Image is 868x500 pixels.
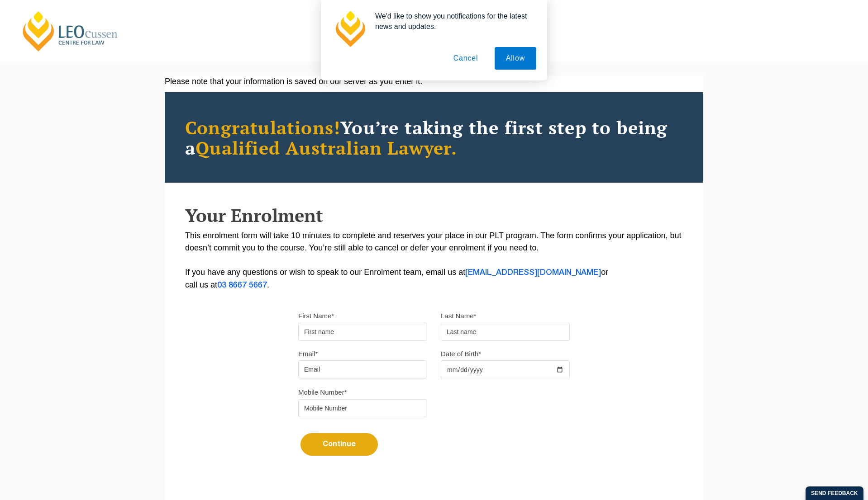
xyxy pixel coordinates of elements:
label: Mobile Number* [298,388,347,397]
h2: You’re taking the first step to being a [185,117,683,158]
label: Last Name* [441,311,476,321]
span: Congratulations! [185,115,340,139]
label: Date of Birth* [441,349,481,358]
input: Email [298,360,427,378]
button: Allow [495,47,536,70]
a: 03 8667 5667 [217,282,267,289]
h2: Your Enrolment [185,205,683,225]
img: notification icon [332,11,368,47]
label: First Name* [298,311,334,321]
button: Cancel [442,47,490,70]
input: Last name [441,323,570,341]
p: This enrolment form will take 10 minutes to complete and reserves your place in our PLT program. ... [185,230,683,292]
input: First name [298,323,427,341]
label: Email* [298,349,318,358]
input: Mobile Number [298,399,427,417]
div: Please note that your information is saved on our server as you enter it. [165,75,703,88]
a: [EMAIL_ADDRESS][DOMAIN_NAME] [465,269,601,276]
span: Qualified Australian Lawyer. [196,136,457,160]
div: We'd like to show you notifications for the latest news and updates. [368,11,536,32]
button: Continue [300,433,378,456]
